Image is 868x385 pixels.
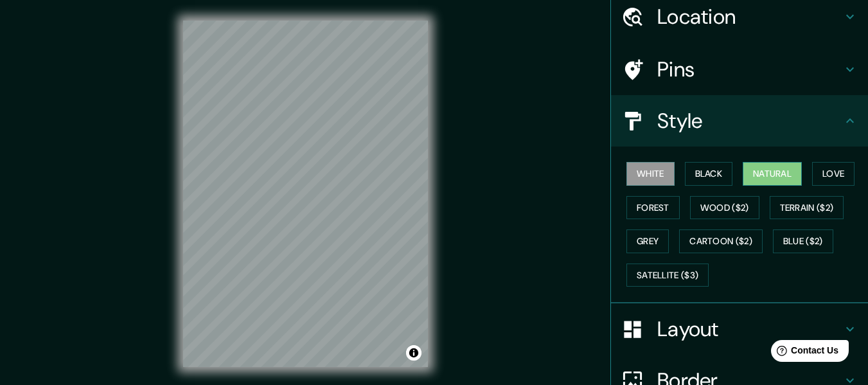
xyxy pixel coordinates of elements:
button: Cartoon ($2) [679,229,763,253]
div: Layout [611,303,868,355]
div: Style [611,95,868,147]
button: Grey [626,229,669,253]
iframe: Help widget launcher [754,335,854,371]
button: Blue ($2) [773,229,833,253]
h4: Style [657,108,842,134]
button: Love [812,162,855,186]
h4: Location [657,4,842,30]
button: Terrain ($2) [770,196,844,220]
canvas: Map [183,21,428,367]
button: Forest [626,196,680,220]
h4: Layout [657,316,842,342]
button: Natural [743,162,802,186]
h4: Pins [657,57,842,82]
div: Pins [611,44,868,95]
button: Wood ($2) [690,196,759,220]
button: White [626,162,675,186]
button: Satellite ($3) [626,264,709,287]
button: Toggle attribution [406,345,421,361]
button: Black [685,162,733,186]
